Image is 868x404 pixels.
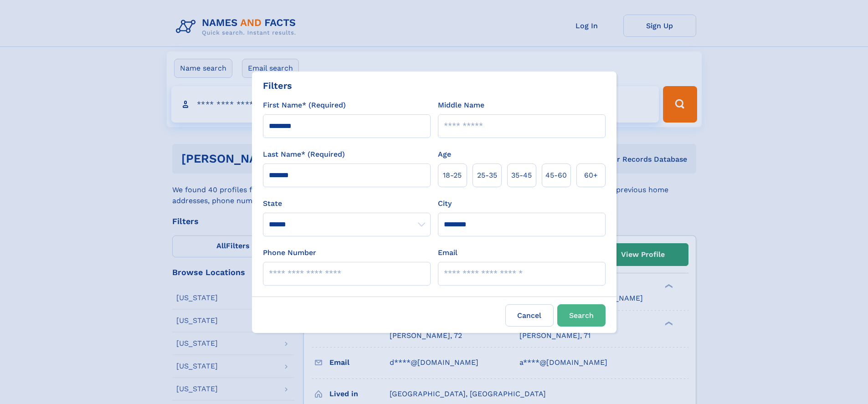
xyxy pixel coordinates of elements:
[545,170,567,181] span: 45‑60
[438,198,452,209] label: City
[511,170,532,181] span: 35‑45
[263,79,292,92] div: Filters
[438,149,451,160] label: Age
[505,304,554,327] label: Cancel
[438,247,457,258] label: Email
[584,170,598,181] span: 60+
[438,100,484,111] label: Middle Name
[477,170,497,181] span: 25‑35
[263,198,431,209] label: State
[263,100,346,111] label: First Name* (Required)
[263,149,345,160] label: Last Name* (Required)
[263,247,316,258] label: Phone Number
[443,170,462,181] span: 18‑25
[557,304,606,327] button: Search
